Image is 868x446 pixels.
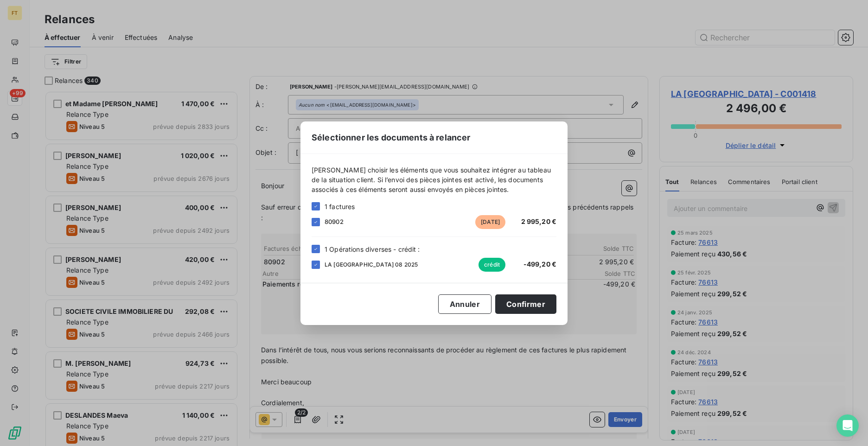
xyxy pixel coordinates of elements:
[521,217,557,225] span: 2 995,20 €
[495,294,556,314] button: Confirmer
[438,294,491,314] button: Annuler
[325,261,418,269] span: LA [GEOGRAPHIC_DATA] 08 2025
[325,202,355,211] span: 1 factures
[312,131,471,144] span: Sélectionner les documents à relancer
[523,260,556,268] span: -499,20 €
[325,218,344,225] span: 80902
[312,165,556,194] span: [PERSON_NAME] choisir les éléments que vous souhaitez intégrer au tableau de la situation client....
[479,258,505,272] span: crédit
[836,414,859,437] div: Open Intercom Messenger
[475,215,505,229] span: [DATE]
[325,244,420,254] span: 1 Opérations diverses - crédit :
